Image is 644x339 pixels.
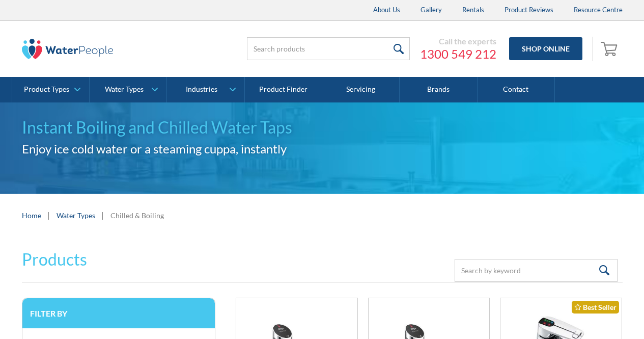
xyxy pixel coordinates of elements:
a: 1300 549 212 [420,46,496,62]
a: Brands [400,77,477,102]
h3: Filter by [30,308,207,318]
a: Product Types [12,77,89,102]
div: Call the experts [420,36,496,46]
a: Industries [167,77,244,102]
input: Search by keyword [455,259,618,282]
div: | [46,209,51,221]
div: Water Types [105,85,144,94]
a: Contact [478,77,555,102]
a: Servicing [322,77,400,102]
a: Home [22,210,41,221]
h1: Instant Boiling and Chilled Water Taps [22,115,623,140]
div: | [100,209,105,221]
img: shopping cart [601,40,620,57]
a: Open cart [598,37,623,61]
div: Product Types [24,85,69,94]
img: The Water People [22,39,114,59]
div: Chilled & Boiling [110,210,164,221]
div: Best Seller [572,301,619,314]
input: Search products [247,37,410,60]
h2: Products [22,247,87,272]
h2: Enjoy ice cold water or a steaming cuppa, instantly [22,140,623,158]
a: Shop Online [509,37,582,60]
a: Product Finder [245,77,322,102]
a: Water Types [90,77,166,102]
div: Industries [186,85,217,94]
a: Water Types [57,210,95,221]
